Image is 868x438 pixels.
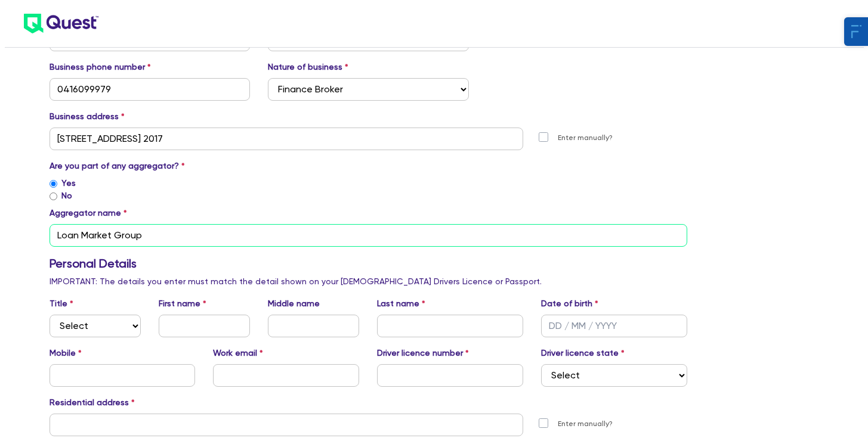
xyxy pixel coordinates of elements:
[50,256,688,271] h3: Personal Details
[50,297,73,310] label: Title
[541,315,687,337] input: DD / MM / YYYY
[541,347,625,359] label: Driver licence state
[213,347,263,359] label: Work email
[377,347,469,359] label: Driver licence number
[50,207,127,219] label: Aggregator name
[24,14,98,33] img: quest-logo
[50,110,125,123] label: Business address
[159,297,206,310] label: First name
[61,177,76,190] label: Yes
[50,61,151,73] label: Business phone number
[377,297,425,310] label: Last name
[268,61,348,73] label: Nature of business
[558,132,613,144] label: Enter manually?
[50,396,135,409] label: Residential address
[50,347,82,359] label: Mobile
[50,275,688,288] p: IMPORTANT: The details you enter must match the detail shown on your [DEMOGRAPHIC_DATA] Drivers L...
[558,418,613,430] label: Enter manually?
[61,190,72,202] label: No
[50,160,185,172] label: Are you part of any aggregator?
[541,297,598,310] label: Date of birth
[268,297,320,310] label: Middle name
